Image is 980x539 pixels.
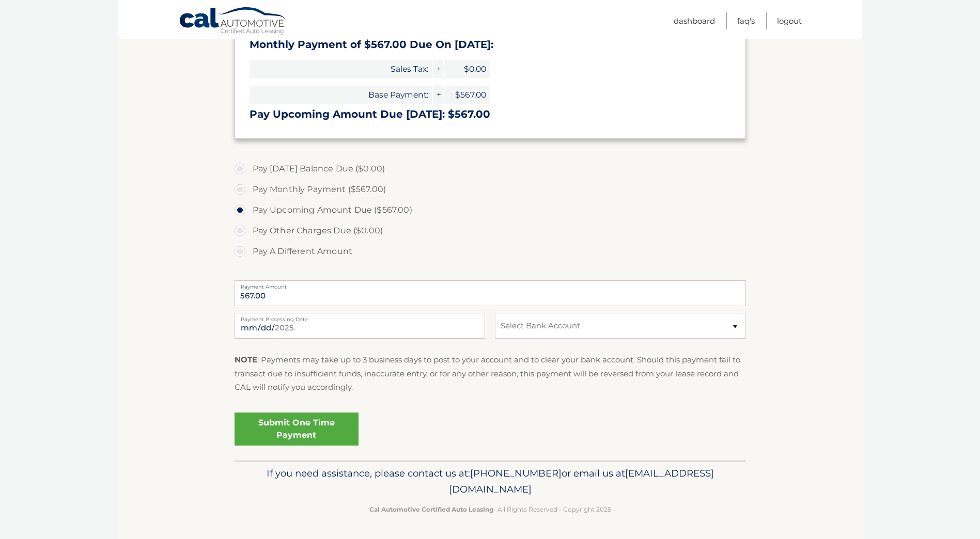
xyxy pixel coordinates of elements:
[250,38,731,51] h3: Monthly Payment of $567.00 Due On [DATE]:
[444,86,490,104] span: $567.00
[235,200,746,220] label: Pay Upcoming Amount Due ($567.00)
[777,12,802,29] a: Logout
[235,355,257,364] strong: NOTE
[235,158,746,179] label: Pay [DATE] Balance Due ($0.00)
[433,86,443,104] span: +
[241,504,739,515] p: - All Rights Reserved - Copyright 2025
[235,280,746,289] label: Payment Amount
[674,12,715,29] a: Dashboard
[737,12,755,29] a: FAQ's
[235,241,746,262] label: Pay A Different Amount
[235,220,746,241] label: Pay Other Charges Due ($0.00)
[235,280,746,306] input: Payment Amount
[433,60,443,78] span: +
[250,86,432,104] span: Base Payment:
[235,353,746,394] p: : Payments may take up to 3 business days to post to your account and to clear your bank account....
[369,505,493,513] strong: Cal Automotive Certified Auto Leasing
[235,413,359,446] a: Submit One Time Payment
[470,467,562,479] span: [PHONE_NUMBER]
[179,7,287,37] a: Cal Automotive
[235,313,485,321] label: Payment Processing Date
[250,108,731,121] h3: Pay Upcoming Amount Due [DATE]: $567.00
[241,465,739,498] p: If you need assistance, please contact us at: or email us at
[444,60,490,78] span: $0.00
[250,60,432,78] span: Sales Tax:
[235,313,485,339] input: Payment Date
[235,179,746,200] label: Pay Monthly Payment ($567.00)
